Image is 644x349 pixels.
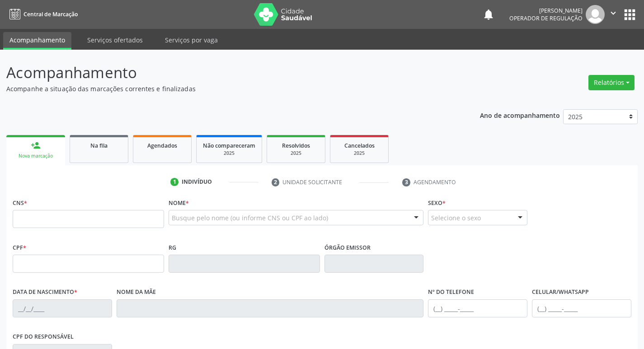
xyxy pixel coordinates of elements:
input: (__) _____-_____ [428,299,527,317]
p: Ano de acompanhamento [480,109,560,121]
i:  [608,8,618,18]
div: person_add [31,140,41,150]
span: Cancelados [344,142,375,149]
button:  [605,5,622,24]
a: Central de Marcação [6,7,78,22]
label: CNS [13,196,27,210]
span: Resolvidos [282,142,310,149]
div: 1 [170,178,179,186]
label: Órgão emissor [324,241,371,255]
label: RG [169,241,176,255]
button: Relatórios [588,75,635,90]
a: Serviços por vaga [159,32,224,48]
div: Nova marcação [13,153,59,159]
input: __/__/____ [13,299,112,317]
label: Nome da mãe [117,285,156,299]
label: Sexo [428,196,446,210]
span: Central de Marcação [24,10,78,18]
div: Indivíduo [182,178,212,186]
a: Serviços ofertados [81,32,149,48]
div: 2025 [337,150,382,157]
div: [PERSON_NAME] [509,7,583,14]
span: Operador de regulação [509,14,583,22]
span: Selecione o sexo [431,213,481,223]
a: Acompanhamento [3,32,71,50]
div: 2025 [203,150,255,157]
label: Nº do Telefone [428,285,474,299]
img: img [586,5,605,24]
input: (__) _____-_____ [532,299,631,317]
span: Na fila [90,142,108,149]
button: apps [622,7,638,23]
label: Nome [169,196,189,210]
label: CPF do responsável [13,330,74,344]
button: notifications [482,8,495,21]
label: CPF [13,241,26,255]
span: Busque pelo nome (ou informe CNS ou CPF ao lado) [172,213,328,223]
div: 2025 [273,150,319,157]
p: Acompanhamento [6,61,448,84]
p: Acompanhe a situação das marcações correntes e finalizadas [6,84,448,93]
label: Data de nascimento [13,285,77,299]
span: Agendados [147,142,177,149]
label: Celular/WhatsApp [532,285,589,299]
span: Não compareceram [203,142,255,149]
